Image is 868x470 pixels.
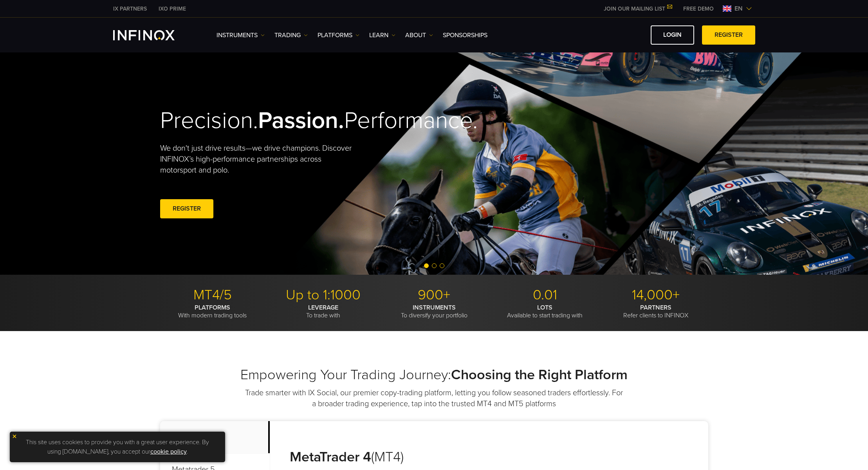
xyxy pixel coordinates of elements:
[217,31,265,40] a: Instruments
[244,387,624,409] p: Trade smarter with IX Social, our premier copy-trading platform, letting you follow seasoned trad...
[493,286,597,304] p: 0.01
[677,5,720,13] a: INFINOX MENU
[369,31,395,40] a: Learn
[451,366,628,383] strong: Choosing the Right Platform
[405,31,433,40] a: ABOUT
[382,304,487,319] p: To diversify your portfolio
[274,31,308,40] a: TRADING
[271,304,376,319] p: To trade with
[14,436,221,458] p: This site uses cookies to provide you with a great user experience. By using [DOMAIN_NAME], you a...
[258,106,344,135] strong: Passion.
[107,5,153,13] a: INFINOX
[290,448,371,465] strong: MetaTrader 4
[160,143,357,176] p: We don't just drive results—we drive champions. Discover INFINOX’s high-performance partnerships ...
[160,199,213,218] a: REGISTER
[160,106,407,135] h2: Precision. Performance.
[537,304,552,312] strong: LOTS
[413,304,456,312] strong: INSTRUMENTS
[113,30,193,40] a: INFINOX Logo
[195,304,230,312] strong: PLATFORMS
[160,304,265,319] p: With modern trading tools
[603,286,708,304] p: 14,000+
[603,304,708,319] p: Refer clients to INFINOX
[443,31,487,40] a: SPONSORSHIPS
[160,366,708,384] h2: Empowering Your Trading Journey:
[651,25,694,45] a: LOGIN
[702,25,755,45] a: REGISTER
[598,5,677,12] a: JOIN OUR MAILING LIST
[308,304,338,312] strong: LEVERAGE
[382,286,487,304] p: 900+
[290,448,476,466] h3: (MT4)
[640,304,671,312] strong: PARTNERS
[160,286,265,304] p: MT4/5
[440,263,444,268] span: Go to slide 3
[424,263,429,268] span: Go to slide 1
[150,448,187,456] a: cookie policy
[160,421,270,454] p: Metatrader 4
[432,263,437,268] span: Go to slide 2
[153,5,192,13] a: INFINOX
[12,434,17,439] img: yellow close icon
[493,304,597,319] p: Available to start trading with
[731,4,746,13] span: en
[271,286,376,304] p: Up to 1:1000
[318,31,359,40] a: PLATFORMS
